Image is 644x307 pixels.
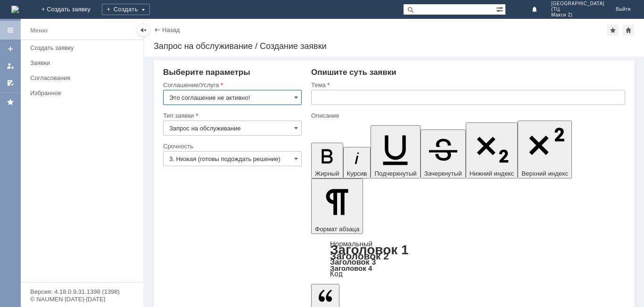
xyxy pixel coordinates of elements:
[3,58,18,73] a: Мои заявки
[424,170,462,177] span: Зачеркнутый
[374,170,416,177] span: Подчеркнутый
[163,113,300,119] div: Тип заявки
[3,75,18,90] a: Мои согласования
[551,1,604,7] span: [GEOGRAPHIC_DATA]
[521,170,568,177] span: Верхний индекс
[330,270,343,278] a: Код
[551,12,604,18] span: Макси 2)
[30,44,138,51] div: Создать заявку
[607,24,619,36] div: Добавить в избранное
[330,258,376,266] a: Заголовок 3
[26,56,141,70] a: Заявки
[26,71,141,85] a: Согласования
[466,122,518,178] button: Нижний индекс
[30,89,127,97] div: Избранное
[163,143,300,149] div: Срочность
[623,24,634,36] div: Сделать домашней страницей
[311,68,396,77] span: Опишите суть заявки
[496,4,505,13] span: Расширенный поиск
[311,113,623,119] div: Описание
[30,25,48,36] div: Меню
[311,82,623,88] div: Тема
[138,24,149,36] div: Скрыть меню
[311,178,363,234] button: Формат абзаца
[470,170,514,177] span: Нижний индекс
[330,250,389,261] a: Заголовок 2
[551,7,604,12] span: (ТЦ
[330,242,409,257] a: Заголовок 1
[518,121,572,178] button: Верхний индекс
[30,289,134,295] div: Версия: 4.18.0.9.31.1398 (1398)
[421,129,466,178] button: Зачеркнутый
[163,68,250,77] span: Выберите параметры
[30,74,138,81] div: Согласования
[371,125,420,178] button: Подчеркнутый
[11,6,19,13] img: logo
[3,41,18,57] a: Создать заявку
[315,170,339,177] span: Жирный
[154,41,635,51] div: Запрос на обслуживание / Создание заявки
[102,4,150,15] div: Создать
[311,241,625,277] div: Формат абзаца
[11,6,19,13] a: Перейти на домашнюю страницу
[330,240,372,248] a: Нормальный
[162,26,180,33] a: Назад
[330,264,372,272] a: Заголовок 4
[315,226,359,233] span: Формат абзаца
[163,82,300,88] div: Соглашение/Услуга
[347,170,367,177] span: Курсив
[30,59,138,66] div: Заявки
[26,40,141,55] a: Создать заявку
[30,296,134,302] div: © NAUMEN [DATE]-[DATE]
[311,143,343,178] button: Жирный
[343,147,371,178] button: Курсив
